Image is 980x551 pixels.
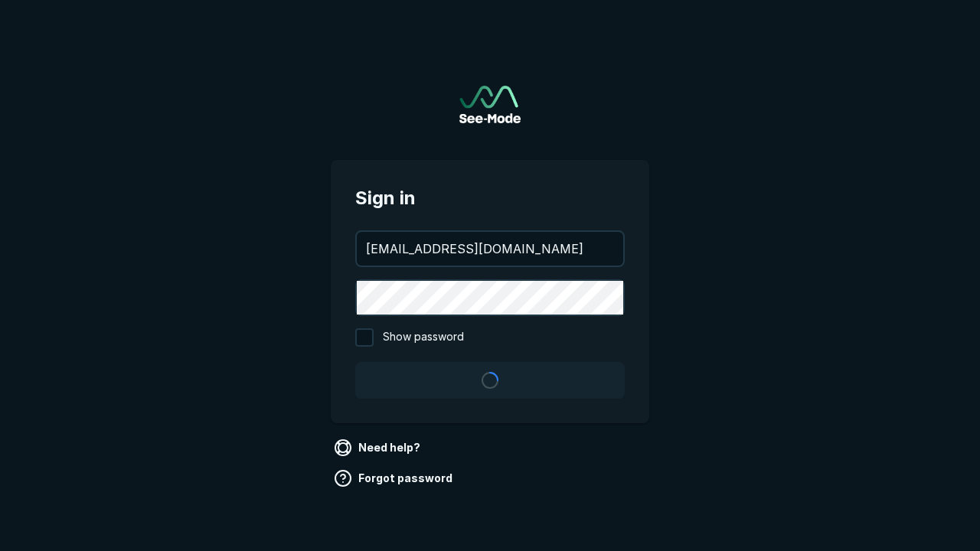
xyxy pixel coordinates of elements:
span: Sign in [355,184,625,212]
input: your@email.com [357,232,623,266]
span: Show password [383,328,464,347]
a: Forgot password [331,466,459,491]
a: Go to sign in [459,86,521,123]
img: See-Mode Logo [459,86,521,123]
a: Need help? [331,435,426,460]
